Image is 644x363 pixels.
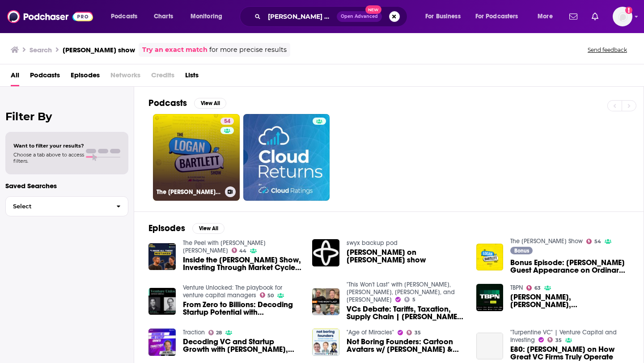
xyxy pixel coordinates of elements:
span: For Business [425,10,461,23]
span: 54 [224,117,230,126]
button: open menu [419,9,472,24]
img: Emad mostaque on logan bartlett show [312,239,339,266]
span: For Podcasters [475,10,518,23]
a: From Zero to Billions: Decoding Startup Potential with Logan Bartlett of Redpoint Ventures [183,301,302,316]
span: Podcasts [30,68,60,86]
a: 54 [586,239,601,244]
span: Not Boring Founders: Cartoon Avatars w/ [PERSON_NAME] & [PERSON_NAME] [347,338,466,353]
a: The Peel with Turner Novak [183,239,266,254]
a: Show notifications dropdown [588,9,602,24]
a: swyx backup pod [347,239,398,247]
img: Inside the Logan Bartlett Show, Investing Through Market Cycles + Bubbles, Dissecting VC Frameworks [148,243,176,270]
span: 28 [216,331,222,335]
span: 63 [534,286,541,290]
span: Open Advanced [341,14,378,19]
a: "Turpentine VC" | Venture Capital and Investing [510,329,617,344]
button: open menu [470,9,531,24]
span: Monitoring [191,10,222,23]
h2: Episodes [148,223,185,234]
a: EpisodesView All [148,223,225,234]
button: View All [192,223,225,234]
span: More [538,10,553,23]
span: Bonus Episode: [PERSON_NAME] Guest Appearance on Ordinary Astronauts: Talking the Why Behind Cart... [510,259,629,274]
a: 35 [547,337,562,342]
button: Select [5,196,128,216]
a: Inside the Logan Bartlett Show, Investing Through Market Cycles + Bubbles, Dissecting VC Frameworks [183,256,302,271]
a: E80: Logan Bartlett on How Great VC Firms Truly Operate [510,346,629,361]
a: Try an exact match [142,45,208,55]
span: for more precise results [209,45,287,55]
span: Podcasts [111,10,137,23]
a: TBPN [510,284,523,291]
span: Charts [154,10,173,23]
a: "Age of Miracles" [347,329,394,336]
a: Emad mostaque on logan bartlett show [347,249,466,264]
a: Decoding VC and Startup Growth with Logan Bartlett, Redpoint Ventures [183,338,302,353]
p: Saved Searches [5,181,128,190]
span: Choose a tab above to access filters. [13,152,84,164]
a: E80: Logan Bartlett on How Great VC Firms Truly Operate [476,333,504,360]
h3: [PERSON_NAME] show [63,46,135,54]
img: VCs Debate: Tariffs, Taxation, Supply Chain | Keith Rabois, Logan Bartlett, Zach Weinberg, Kevin ... [312,288,339,316]
button: open menu [184,9,234,24]
span: Inside the [PERSON_NAME] Show, Investing Through Market Cycles + Bubbles, Dissecting VC Frameworks [183,256,302,271]
a: 54 [220,118,234,125]
span: Credits [151,68,174,86]
a: Show notifications dropdown [566,9,581,24]
a: 54The [PERSON_NAME] Show [153,114,240,201]
span: Want to filter your results? [13,143,84,149]
h2: Podcasts [148,97,187,109]
a: "This Won't Last" with Keith Rabois, Kevin Ryan, Logan Bartlett, and Zach Weinberg [347,281,455,304]
button: Send feedback [585,46,630,54]
div: Search podcasts, credits, & more... [248,6,416,27]
a: Venture Unlocked: The playbook for venture capital managers [183,284,282,299]
img: Bonus Episode: Logan Bartlett’s Guest Appearance on Ordinary Astronauts: Talking the Why Behind C... [476,244,504,271]
a: Not Boring Founders: Cartoon Avatars w/ Ben Thompson & Logan Bartlett [347,338,466,353]
span: [PERSON_NAME], [PERSON_NAME], [PERSON_NAME], [PERSON_NAME] and [PERSON_NAME] Debate, Intel's New CEO [510,293,629,308]
span: Logged in as elliesachs09 [613,7,632,26]
span: 35 [415,331,421,335]
img: Podchaser - Follow, Share and Rate Podcasts [7,8,93,25]
a: Not Boring Founders: Cartoon Avatars w/ Ben Thompson & Logan Bartlett [312,329,339,356]
a: Logan Bartlett, Kian Sadeghi, Joshua Steinman, Sam Lessin and Seth Rosenberg Debate, Intel's New CEO [510,293,629,308]
svg: Add a profile image [625,7,632,14]
a: 5 [404,297,415,302]
img: User Profile [613,7,632,26]
span: 35 [555,338,562,342]
a: PodcastsView All [148,97,226,109]
a: Bonus Episode: Logan Bartlett’s Guest Appearance on Ordinary Astronauts: Talking the Why Behind C... [510,259,629,274]
a: 63 [526,285,541,291]
span: [PERSON_NAME] on [PERSON_NAME] show [347,249,466,264]
span: Bonus [514,248,529,253]
a: VCs Debate: Tariffs, Taxation, Supply Chain | Keith Rabois, Logan Bartlett, Zach Weinberg, Kevin ... [347,305,466,321]
button: Show profile menu [613,7,632,26]
button: View All [194,98,226,109]
a: 50 [260,292,274,298]
a: Traction [183,329,205,336]
a: Episodes [71,68,100,86]
a: 44 [232,248,247,253]
img: Logan Bartlett, Kian Sadeghi, Joshua Steinman, Sam Lessin and Seth Rosenberg Debate, Intel's New CEO [476,284,504,311]
span: 54 [594,240,601,244]
h3: The [PERSON_NAME] Show [157,188,221,196]
span: 5 [412,298,415,302]
span: E80: [PERSON_NAME] on How Great VC Firms Truly Operate [510,346,629,361]
a: Lists [185,68,199,86]
span: Decoding VC and Startup Growth with [PERSON_NAME], Redpoint Ventures [183,338,302,353]
img: From Zero to Billions: Decoding Startup Potential with Logan Bartlett of Redpoint Ventures [148,288,176,315]
span: Select [6,203,109,209]
a: 28 [208,330,222,335]
a: All [11,68,19,86]
a: Charts [148,9,178,24]
button: Open AdvancedNew [337,11,382,22]
img: Decoding VC and Startup Growth with Logan Bartlett, Redpoint Ventures [148,329,176,356]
